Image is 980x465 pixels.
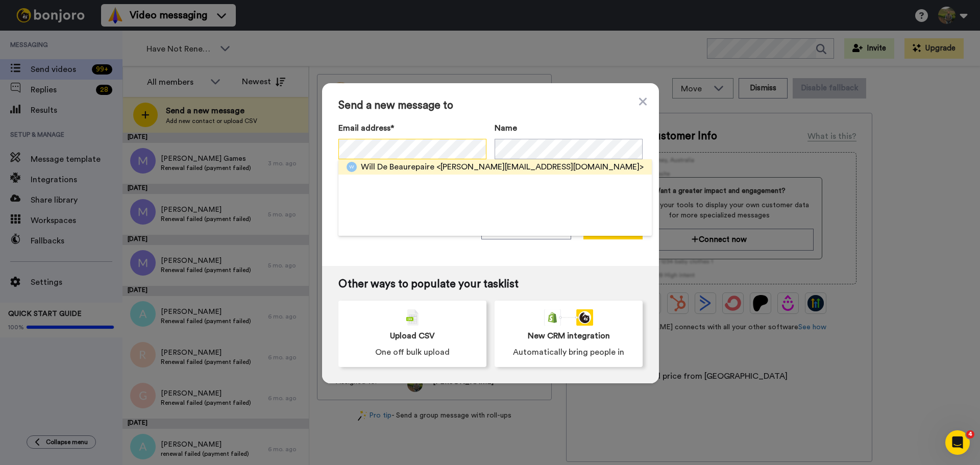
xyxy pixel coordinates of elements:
span: New CRM integration [528,330,610,342]
img: w.png [347,162,357,172]
span: Send a new message to [338,100,643,112]
span: Other ways to populate your tasklist [338,278,643,290]
img: csv-grey.png [406,309,419,326]
span: Automatically bring people in [513,346,624,358]
span: Name [495,122,517,134]
span: One off bulk upload [375,346,450,358]
span: Upload CSV [390,330,435,342]
span: Will De Beaurepaire [361,161,434,173]
span: <[PERSON_NAME][EMAIL_ADDRESS][DOMAIN_NAME]> [436,161,644,173]
label: Email address* [338,122,486,134]
iframe: Intercom live chat [945,430,970,455]
span: 4 [966,430,974,438]
div: animation [544,309,593,326]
